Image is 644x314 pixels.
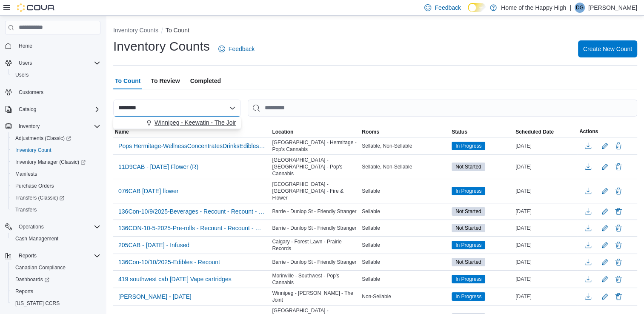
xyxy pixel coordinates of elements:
[9,274,104,285] a: Dashboards
[362,128,379,135] span: Rooms
[576,3,584,13] span: DG
[15,104,40,114] button: Catalog
[12,298,63,308] a: [US_STATE] CCRS
[9,180,104,192] button: Purchase Orders
[514,127,578,137] button: Scheduled Date
[118,292,192,301] span: [PERSON_NAME] - [DATE]
[15,194,64,201] span: Transfers (Classic)
[12,286,100,297] span: Reports
[229,45,255,53] span: Feedback
[15,87,47,97] a: Customers
[15,276,49,283] span: Dashboards
[2,103,104,115] button: Catalog
[613,240,624,250] button: Delete
[15,235,58,242] span: Cash Management
[15,121,100,131] span: Inventory
[12,181,100,191] span: Purchase Orders
[272,139,358,153] span: [GEOGRAPHIC_DATA] - Hermitage - Pop's Cannabis
[19,252,37,259] span: Reports
[575,3,585,13] div: Dhruv Gupta
[19,60,32,66] span: Users
[15,41,36,51] a: Home
[15,171,37,177] span: Manifests
[2,40,104,52] button: Home
[514,141,578,151] div: [DATE]
[12,181,57,191] a: Purchase Orders
[450,127,514,137] button: Status
[118,187,178,195] span: 076CAB [DATE] flower
[15,58,35,68] button: Users
[248,100,637,117] input: This is a search bar. After typing your query, hit enter to filter the results lower in the page.
[9,262,104,274] button: Canadian Compliance
[151,72,180,89] span: To Review
[514,162,578,172] div: [DATE]
[15,251,40,261] button: Reports
[514,186,578,196] div: [DATE]
[115,128,129,135] span: Name
[15,222,47,232] button: Operations
[514,223,578,233] div: [DATE]
[19,43,32,49] span: Home
[12,193,100,203] span: Transfers (Classic)
[19,89,43,96] span: Customers
[115,205,269,218] button: 136Con-10/9/2025-Beverages - Recount - Recount - Recount
[583,45,632,53] span: Create New Count
[579,128,598,135] span: Actions
[9,233,104,245] button: Cash Management
[15,58,100,68] span: Users
[2,57,104,69] button: Users
[15,87,100,97] span: Customers
[272,128,293,135] span: Location
[12,205,100,215] span: Transfers
[115,239,193,251] button: 205CAB - [DATE] - Infused
[455,163,481,171] span: Not Started
[9,285,104,297] button: Reports
[12,263,69,273] a: Canadian Compliance
[12,133,100,143] span: Adjustments (Classic)
[12,274,100,285] span: Dashboards
[215,40,258,57] a: Feedback
[452,241,485,249] span: In Progress
[272,225,356,231] span: Barrie - Dunlop St - Friendly Stranger
[15,40,100,51] span: Home
[118,207,265,216] span: 136Con-10/9/2025-Beverages - Recount - Recount - Recount
[613,206,624,217] button: Delete
[455,187,481,195] span: In Progress
[613,257,624,267] button: Delete
[12,169,40,179] a: Manifests
[2,250,104,262] button: Reports
[115,160,202,173] button: 11D9CAB - [DATE] Flower (R)
[190,72,221,89] span: Completed
[12,157,89,167] a: Inventory Manager (Classic)
[12,145,100,155] span: Inventory Count
[9,204,104,216] button: Transfers
[118,224,265,232] span: 136CON-10-5-2025-Pre-rolls - Recount - Recount - Recount - Recount
[455,142,481,150] span: In Progress
[360,223,450,233] div: Sellable
[360,291,450,302] div: Non-Sellable
[270,127,360,137] button: Location
[613,186,624,196] button: Delete
[452,128,467,135] span: Status
[17,3,55,12] img: Cova
[12,169,100,179] span: Manifests
[118,142,265,150] span: Pops Hermitage-WellnessConcentratesDrinksEdibles-Oct10Denim - [GEOGRAPHIC_DATA] - [GEOGRAPHIC_DAT...
[600,290,610,303] button: Edit count details
[118,275,232,283] span: 419 southwest cab [DATE] Vape cartridges
[600,256,610,268] button: Edit count details
[15,251,100,261] span: Reports
[113,117,241,129] div: Choose from the following options
[9,168,104,180] button: Manifests
[600,185,610,197] button: Edit count details
[15,183,54,189] span: Purchase Orders
[600,160,610,173] button: Edit count details
[514,291,578,302] div: [DATE]
[12,205,40,215] a: Transfers
[613,274,624,284] button: Delete
[514,257,578,267] div: [DATE]
[600,205,610,218] button: Edit count details
[455,224,481,232] span: Not Started
[455,275,481,283] span: In Progress
[115,290,195,303] button: [PERSON_NAME] - [DATE]
[600,239,610,251] button: Edit count details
